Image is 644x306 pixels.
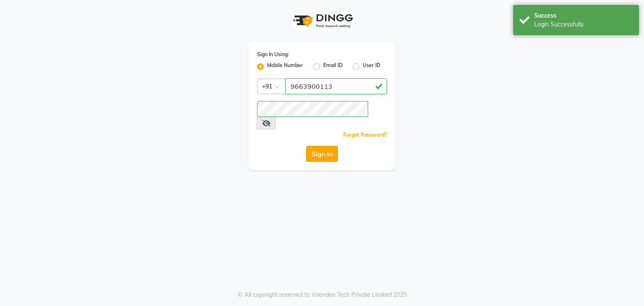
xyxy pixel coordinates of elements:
[306,146,338,162] button: Sign In
[267,62,303,72] label: Mobile Number
[323,62,343,72] label: Email ID
[534,20,633,29] div: Login Successfully.
[285,78,387,94] input: Username
[288,8,356,33] img: logo1.svg
[534,11,633,20] div: Success
[257,51,289,58] label: Sign In Using:
[343,132,387,138] a: Forgot Password?
[363,62,380,72] label: User ID
[257,101,368,117] input: Username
